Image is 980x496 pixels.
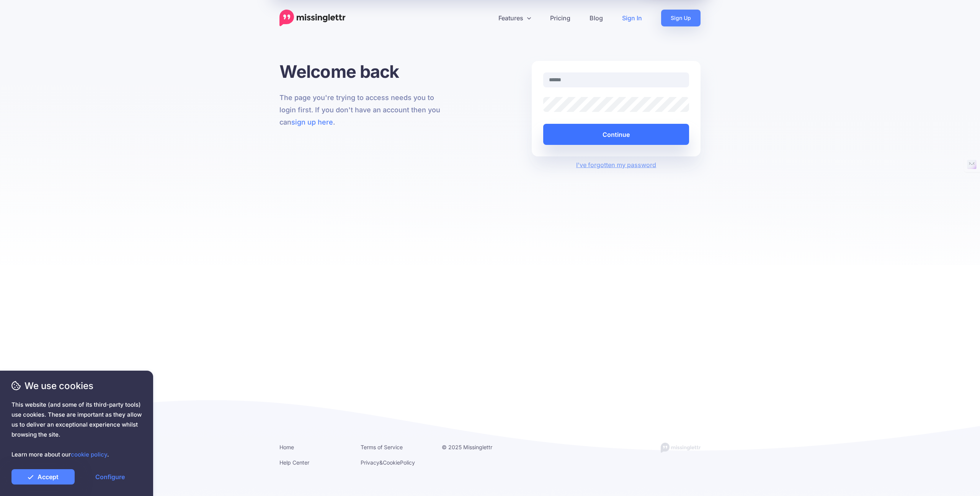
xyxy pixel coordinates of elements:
h3: Style [3,24,112,33]
a: Back to Top [11,10,41,16]
li: © 2025 Missinglettr [442,442,511,452]
span: This website (and some of its third-party tools) use cookies. These are important as they allow u... [11,400,142,460]
span: We use cookies [11,379,142,393]
p: The page you're trying to access needs you to login first. If you don't have an account then you ... [279,92,448,128]
button: Continue [543,124,689,145]
a: Blog [580,10,612,26]
a: Help Center [279,459,309,466]
h1: Welcome back [279,61,448,82]
a: Sign In [612,10,652,26]
a: Accept [11,469,75,485]
span: 16 px [9,53,21,60]
a: Cookie [383,459,400,466]
a: Privacy [361,459,379,466]
a: I've forgotten my password [576,161,656,169]
a: Home [279,444,294,450]
a: Features [489,10,541,26]
a: Sign Up [661,10,701,26]
a: Pricing [541,10,580,26]
a: Configure [78,469,142,485]
div: Outline [3,3,112,10]
a: Terms of Service [361,444,403,450]
label: Font Size [3,46,26,53]
li: & Policy [361,458,430,467]
a: sign up here [291,118,333,126]
a: cookie policy [71,451,107,458]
